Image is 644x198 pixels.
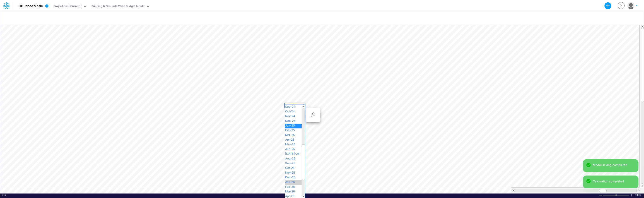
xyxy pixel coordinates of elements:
[285,128,299,132] span: Feb-25
[285,157,299,160] span: Aug-25
[285,166,298,170] span: Oct-25
[285,176,299,179] span: Dec-25
[593,163,635,167] div: Model saving completed
[285,190,299,193] span: Mar-26
[599,194,602,197] div: Zoom Out
[285,124,299,127] span: Jan-25
[285,105,299,108] span: Sep-24
[285,119,299,122] span: Dec-24
[635,194,642,197] div: Zoom level
[2,194,6,196] span: Edit
[18,4,43,8] b: CQuence Model
[2,194,6,197] div: In Edit mode
[285,114,299,118] span: Nov-24
[285,171,299,174] span: Nov-25
[593,179,635,183] div: Calculation completed
[616,194,616,196] div: Zoom
[53,4,81,9] div: Projections (Current)
[91,4,144,9] div: Building & Grounds 2026 Budget Inputs
[285,103,301,107] div: Jan-25
[285,194,298,198] span: Apr-26
[285,152,303,155] span: [DATE]-25
[285,133,299,137] span: Mar-25
[285,161,299,165] span: Sep-25
[603,194,630,197] div: Zoom
[285,110,299,113] span: Oct-24
[285,180,299,184] span: Jan-26
[635,194,642,197] span: 100%
[285,185,299,188] span: Feb-26
[285,138,298,141] span: Apr-25
[285,147,299,151] span: Jun-25
[285,143,299,146] span: May-25
[630,194,633,197] div: Zoom In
